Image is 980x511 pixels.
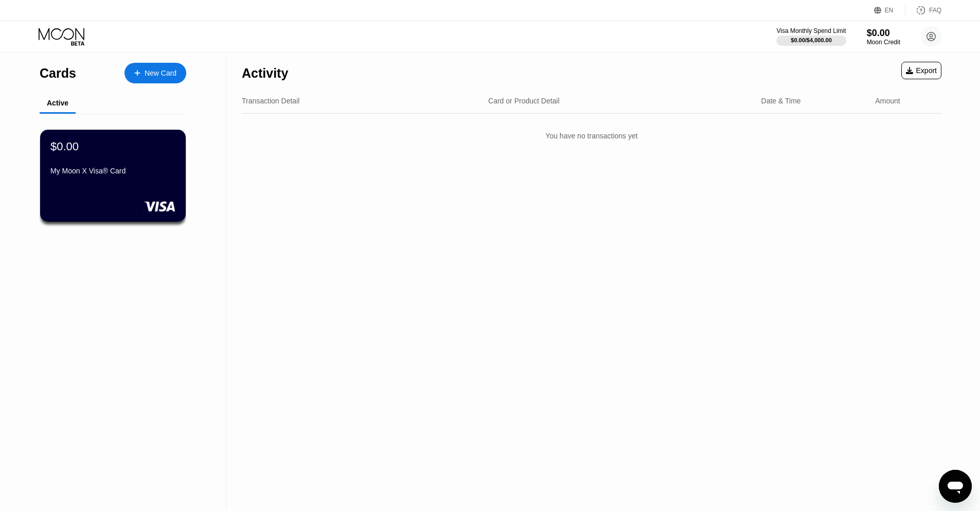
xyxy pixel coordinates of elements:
div: FAQ [929,7,941,14]
div: EN [885,7,894,14]
div: $0.00 / $4,000.00 [791,37,832,43]
div: Export [906,66,937,75]
div: Amount [875,97,900,105]
div: My Moon X Visa® Card [50,167,175,175]
div: Visa Monthly Spend Limit$0.00/$4,000.00 [776,27,846,46]
div: Date & Time [761,97,801,105]
div: You have no transactions yet [242,121,941,150]
div: Cards [40,66,76,81]
div: EN [874,5,905,15]
div: $0.00 [867,28,900,39]
div: $0.00 [50,140,79,153]
div: FAQ [905,5,941,15]
div: Moon Credit [867,39,900,46]
div: Activity [242,66,288,81]
div: Active [47,99,68,107]
div: New Card [145,69,176,78]
div: Transaction Detail [242,97,299,105]
div: Export [901,62,941,79]
div: Card or Product Detail [488,97,560,105]
iframe: Button to launch messaging window, conversation in progress [939,470,972,503]
div: New Card [124,63,186,83]
div: $0.00Moon Credit [867,28,900,46]
div: Visa Monthly Spend Limit [776,27,846,34]
div: $0.00My Moon X Visa® Card [40,130,186,222]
